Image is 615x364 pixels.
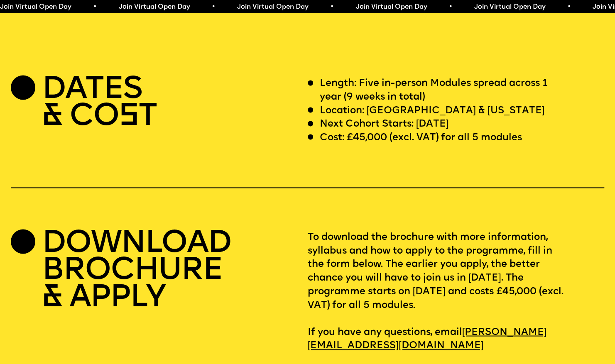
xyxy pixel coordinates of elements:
[308,231,605,352] p: To download the brochure with more information, syllabus and how to apply to the programme, fill ...
[308,323,546,355] a: [PERSON_NAME][EMAIL_ADDRESS][DOMAIN_NAME]
[42,77,157,131] h2: DATES & CO T
[42,231,231,312] h2: DOWNLOAD BROCHURE & APPLY
[119,101,138,133] span: S
[329,4,333,10] span: •
[319,117,448,131] p: Next Cohort Starts: [DATE]
[92,4,96,10] span: •
[566,4,570,10] span: •
[448,4,451,10] span: •
[319,131,522,145] p: Cost: £45,000 (excl. VAT) for all 5 modules
[319,77,567,104] p: Length: Five in-person Modules spread across 1 year (9 weeks in total)
[319,104,544,118] p: Location: [GEOGRAPHIC_DATA] & [US_STATE]
[211,4,214,10] span: •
